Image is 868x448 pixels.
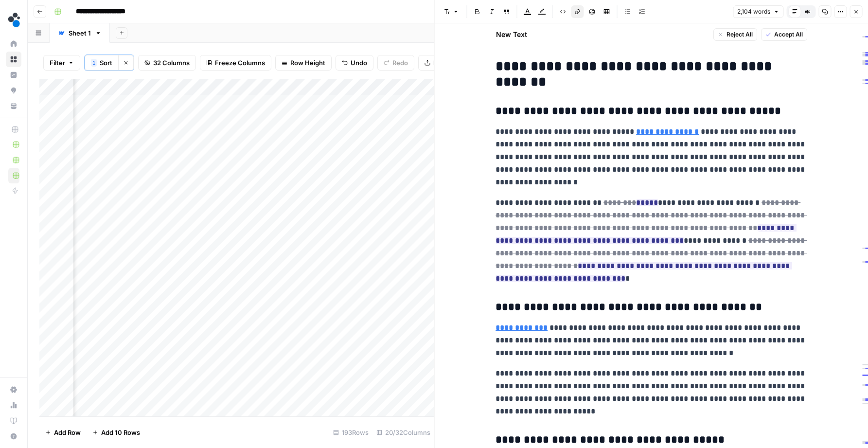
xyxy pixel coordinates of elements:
img: spot.ai Logo [6,11,23,29]
button: Accept All [761,28,807,41]
a: Browse [6,52,21,67]
span: Redo [392,58,408,68]
span: Undo [351,58,367,68]
button: Row Height [275,55,332,71]
div: 193 Rows [329,425,372,440]
button: Help + Support [6,429,21,444]
a: Usage [6,397,21,413]
button: 1Sort [85,55,118,71]
span: Filter [50,58,65,68]
button: Freeze Columns [200,55,271,71]
span: Add Row [54,428,81,437]
span: Add 10 Rows [101,428,140,437]
button: Export CSV [418,55,474,71]
span: 1 [92,59,95,67]
h2: New Text [496,30,527,39]
span: Sort [100,58,112,68]
button: Add Row [39,425,87,440]
div: 1 [91,59,97,67]
button: 2,104 words [733,5,783,18]
a: Your Data [6,98,21,114]
a: Opportunities [6,83,21,98]
span: Row Height [290,58,325,68]
span: Reject All [726,30,752,39]
button: Reject All [713,28,757,41]
a: Settings [6,382,21,397]
span: 2,104 words [737,7,770,16]
a: Learning Hub [6,413,21,429]
a: Home [6,36,21,52]
button: Add 10 Rows [87,425,146,440]
a: Insights [6,67,21,83]
div: 20/32 Columns [372,425,434,440]
span: Freeze Columns [215,58,265,68]
button: 32 Columns [138,55,196,71]
button: Redo [377,55,414,71]
button: Undo [336,55,373,71]
span: 32 Columns [153,58,190,68]
button: Workspace: spot.ai [6,8,21,32]
span: Accept All [774,30,802,39]
div: Sheet 1 [69,28,91,38]
a: Sheet 1 [50,23,110,43]
button: Filter [43,55,80,71]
